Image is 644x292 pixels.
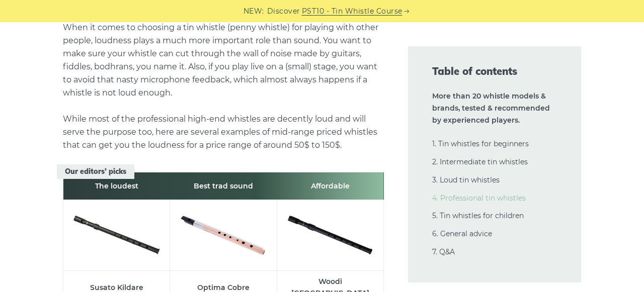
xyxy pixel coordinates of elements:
a: 4. Professional tin whistles [432,193,526,203]
strong: More than 20 whistle models & brands, tested & recommended by experienced players. [432,91,550,125]
a: PST10 - Tin Whistle Course [302,6,403,17]
img: Optima Cobre Tin Whistle Preview [180,205,266,262]
span: NEW: [244,6,264,17]
a: 3. Loud tin whistles [432,175,500,184]
p: When it comes to choosing a tin whistle (penny whistle) for playing with other people, loudness p... [63,21,384,152]
span: Table of contents [432,64,557,78]
img: Susato Kildare Tin Whistle Preview [73,205,159,262]
img: Woodi Tin Whistle Set Preview [287,205,373,262]
th: Affordable [277,172,383,200]
a: 2. Intermediate tin whistles [432,157,528,166]
th: Best trad sound [170,172,277,200]
span: Discover [267,6,300,17]
th: The loudest [63,172,170,200]
a: 5. Tin whistles for children [432,211,524,220]
a: 1. Tin whistles for beginners [432,139,529,148]
a: 6. General advice [432,229,492,238]
a: 7. Q&A [432,247,455,256]
span: Our editors’ picks [57,164,134,179]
